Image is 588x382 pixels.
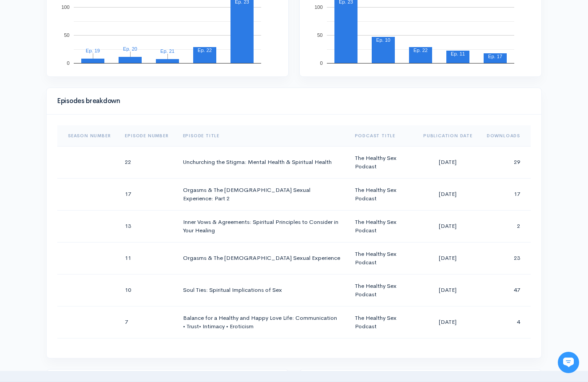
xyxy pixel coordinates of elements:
input: Search articles [26,167,159,185]
text: 50 [64,32,69,38]
td: [DATE] [416,178,480,210]
td: Orgasms & The [DEMOGRAPHIC_DATA] Sexual Experience: Part 2 [176,178,348,210]
td: 17 [480,178,531,210]
th: Sort column [416,125,480,147]
h2: Just let us know if you need anything and we'll be happy to help! 🙂 [13,59,164,102]
h1: Hi 👋 [13,43,164,57]
text: Ep. 10 [376,37,390,43]
td: 4 [480,306,531,338]
text: 0 [320,60,322,66]
p: Find an answer quickly [12,152,166,163]
td: [DATE] [416,338,480,370]
td: 13 [118,210,175,242]
td: Guarding Your Sexual Energy [176,338,348,370]
td: 11 [118,242,175,274]
iframe: gist-messenger-bubble-iframe [558,352,579,373]
td: The Healthy Sex Podcast [348,274,416,306]
td: 18 [118,338,175,370]
h4: Episodes breakdown [57,97,525,105]
text: Ep. 19 [86,48,100,53]
th: Sort column [348,125,416,147]
text: Ep. 20 [123,46,137,52]
td: The Healthy Sex Podcast [348,338,416,370]
td: 10 [118,274,175,306]
span: New conversation [57,123,107,130]
td: The Healthy Sex Podcast [348,242,416,274]
td: [DATE] [416,210,480,242]
td: The Healthy Sex Podcast [348,210,416,242]
text: Ep. 17 [488,54,502,59]
text: Ep. 11 [451,51,465,56]
text: Ep. 21 [160,48,175,54]
td: The Healthy Sex Podcast [348,306,416,338]
td: 23 [480,242,531,274]
td: [DATE] [416,242,480,274]
td: 47 [480,274,531,306]
text: 100 [314,4,322,10]
td: Orgasms & The [DEMOGRAPHIC_DATA] Sexual Experience [176,242,348,274]
td: 22 [118,146,175,178]
th: Sort column [57,125,118,147]
td: Balance for a Healthy and Happy Love Life: Communication • Trust• Intimacy • Eroticism [176,306,348,338]
td: [DATE] [416,274,480,306]
text: Ep. 22 [198,48,212,53]
td: Soul Ties: Spiritual Implications of Sex [176,274,348,306]
th: Sort column [118,125,175,147]
td: 14 [480,338,531,370]
td: 7 [118,306,175,338]
td: 17 [118,178,175,210]
text: 50 [317,32,322,38]
td: [DATE] [416,146,480,178]
td: The Healthy Sex Podcast [348,178,416,210]
td: The Healthy Sex Podcast [348,146,416,178]
text: 100 [61,4,69,10]
td: [DATE] [416,306,480,338]
th: Sort column [176,125,348,147]
td: 2 [480,210,531,242]
text: Ep. 22 [413,48,428,53]
td: 29 [480,146,531,178]
text: 0 [67,60,69,66]
button: New conversation [14,118,164,135]
td: Inner Vows & Agreements: Spiritual Principles to Consider in Your Healing [176,210,348,242]
td: Unchurching the Stigma: Mental Health & Spiritual Health [176,146,348,178]
th: Sort column [480,125,531,147]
